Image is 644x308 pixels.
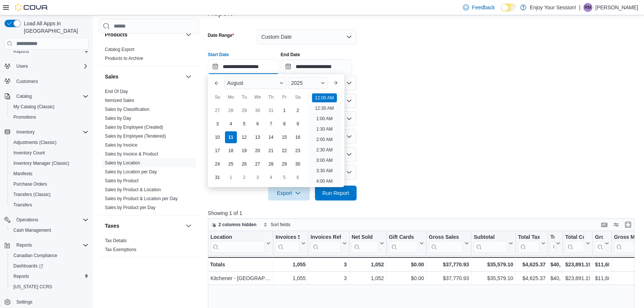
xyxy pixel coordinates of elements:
[429,234,463,241] div: Gross Sales
[105,97,134,103] span: Itemized Sales
[595,234,603,241] div: Gross Profit
[13,150,45,156] span: Inventory Count
[351,260,384,269] div: 1,052
[10,102,88,111] span: My Catalog (Classic)
[13,297,88,307] span: Settings
[7,189,91,200] button: Transfers (Classic)
[16,217,38,223] span: Operations
[219,222,257,228] span: 2 columns hidden
[310,234,347,253] button: Invoices Ref
[105,107,149,112] a: Sales by Classification
[105,56,143,61] a: Products to Archive
[310,260,347,269] div: 3
[565,234,584,253] div: Total Cost
[315,186,357,200] button: Run Report
[13,227,51,233] span: Cash Management
[238,131,250,143] div: day-12
[105,205,155,210] a: Sales by Product per Day
[13,273,29,279] span: Reports
[595,234,609,253] button: Gross Profit
[351,234,378,253] div: Net Sold
[208,32,234,38] label: Date Range
[212,105,223,116] div: day-27
[429,234,463,253] div: Gross Sales
[105,169,157,174] a: Sales by Location per Day
[10,190,88,199] span: Transfers (Classic)
[184,72,193,81] button: Sales
[1,296,91,307] button: Settings
[565,234,590,253] button: Total Cost
[13,77,41,86] a: Customers
[13,284,52,290] span: [US_STATE] CCRS
[313,125,335,134] li: 1:30 AM
[265,131,277,143] div: day-14
[225,158,237,170] div: day-25
[16,129,35,135] span: Inventory
[238,145,250,157] div: day-19
[351,234,378,241] div: Net Sold
[565,234,584,241] div: Total Cost
[210,234,265,253] div: Location
[13,62,31,71] button: Users
[99,236,199,257] div: Taxes
[238,91,250,103] div: Tu
[7,225,91,235] button: Cash Management
[389,234,418,253] div: Gift Card Sales
[13,77,88,86] span: Customers
[184,30,193,39] button: Products
[600,220,609,229] button: Keyboard shortcuts
[212,91,223,103] div: Su
[265,145,277,157] div: day-21
[583,3,592,12] div: Rahil Mansuri
[530,3,576,12] p: Enjoy Your Session!
[184,221,193,230] button: Taxes
[238,118,250,130] div: day-5
[10,282,55,291] a: [US_STATE] CCRS
[10,169,88,178] span: Manifests
[13,298,35,307] a: Settings
[595,234,603,253] div: Gross Profit
[13,263,43,269] span: Dashboards
[105,247,136,253] span: Tax Exemptions
[224,77,287,89] div: Button. Open the month selector. August is currently selected.
[550,234,560,253] button: Total Invoiced
[329,77,341,89] button: Next month
[105,89,128,94] a: End Of Day
[276,274,306,283] div: 1,055
[565,260,590,269] div: $23,891.19
[624,220,632,229] button: Enter fullscreen
[10,251,60,260] a: Canadian Compliance
[210,274,271,283] div: Kitchener - [GEOGRAPHIC_DATA]
[288,77,328,89] div: Button. Open the year selector. 2025 is currently selected.
[13,181,47,187] span: Purchase Orders
[1,61,91,71] button: Users
[13,128,88,137] span: Inventory
[211,104,305,184] div: August, 2025
[276,234,306,253] button: Invoices Sold
[278,118,290,130] div: day-8
[16,78,38,84] span: Customers
[292,105,304,116] div: day-2
[208,209,639,217] p: Showing 1 of 1
[13,253,57,259] span: Canadian Compliance
[16,299,32,305] span: Settings
[16,93,32,99] span: Catalog
[105,169,157,175] span: Sales by Location per Day
[278,171,290,183] div: day-5
[105,31,183,38] button: Products
[10,159,72,168] a: Inventory Manager (Classic)
[429,234,469,253] button: Gross Sales
[474,274,513,283] div: $35,579.10
[595,274,609,283] div: $11,687.91
[278,145,290,157] div: day-22
[208,220,260,229] button: 2 columns hidden
[105,196,178,201] a: Sales by Product & Location per Day
[105,151,158,157] a: Sales by Invoice & Product
[105,31,128,38] h3: Products
[1,76,91,87] button: Customers
[105,142,137,148] a: Sales by Invoice
[13,104,55,110] span: My Catalog (Classic)
[7,158,91,169] button: Inventory Manager (Classic)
